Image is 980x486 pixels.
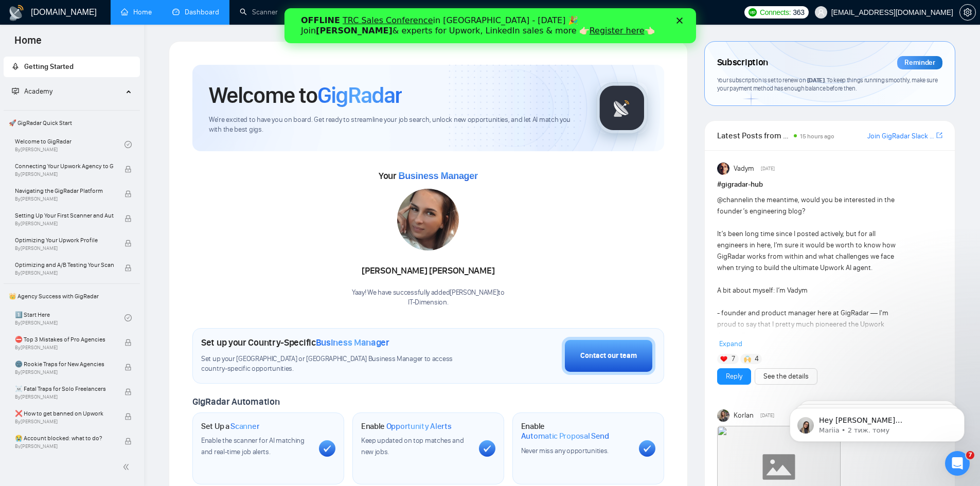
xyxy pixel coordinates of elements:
span: Hey [PERSON_NAME][EMAIL_ADDRESS][DOMAIN_NAME], Looks like your Upwork agency IT-Dimension ran out... [45,30,174,181]
img: upwork-logo.png [749,8,757,16]
span: lock [124,215,132,222]
span: Korlan [734,410,754,421]
span: lock [124,240,132,247]
div: Yaay! We have successfully added [PERSON_NAME] to [352,288,505,308]
h1: Enable [361,421,452,431]
a: searchScanner [240,8,278,16]
span: lock [124,190,132,197]
span: GigRadar [317,81,402,109]
span: Your subscription is set to renew on . To keep things running smoothly, make sure your payment me... [717,76,938,93]
img: logo [8,5,25,21]
span: double-left [122,462,133,472]
img: Korlan [717,409,729,422]
span: Navigating the GigRadar Platform [15,186,114,196]
span: By [PERSON_NAME] [15,245,114,251]
span: ☠️ Fatal Traps for Solo Freelancers [15,384,114,394]
span: Getting Started [24,62,74,71]
img: 🙌 [744,355,751,363]
iframe: Intercom notifications повідомлення [774,386,980,458]
img: gigradar-logo.png [596,82,648,134]
div: [PERSON_NAME] [PERSON_NAME] [352,262,505,280]
span: 😭 Account blocked: what to do? [15,433,114,443]
span: 7 [966,451,974,459]
span: Set up your [GEOGRAPHIC_DATA] or [GEOGRAPHIC_DATA] Business Manager to access country-specific op... [201,354,474,374]
a: Register here [305,17,360,27]
span: Your [379,170,478,182]
a: export [936,131,942,140]
span: 4 [755,354,759,364]
a: dashboardDashboard [172,8,219,16]
span: Setting Up Your First Scanner and Auto-Bidder [15,210,114,221]
button: setting [959,4,976,21]
a: Reply [726,371,742,382]
span: Enable the scanner for AI matching and real-time job alerts. [201,436,305,456]
span: Scanner [230,421,259,431]
span: Home [6,33,50,55]
span: By [PERSON_NAME] [15,394,114,400]
span: Automatic Proposal Send [521,431,609,441]
span: Business Manager [398,171,477,181]
span: rocket [12,63,19,70]
span: By [PERSON_NAME] [15,345,114,351]
h1: Enable [521,421,631,441]
img: ❤️ [720,355,727,363]
span: export [936,131,942,139]
span: By [PERSON_NAME] [15,419,114,425]
span: lock [124,388,132,395]
button: See the details [755,368,817,385]
span: 363 [793,7,804,18]
span: By [PERSON_NAME] [15,196,114,202]
h1: # gigradar-hub [717,179,942,190]
img: 1687292944514-17.jpg [397,189,459,250]
span: ⛔ Top 3 Mistakes of Pro Agencies [15,334,114,345]
div: Reminder [897,56,942,69]
span: lock [124,364,132,371]
a: Welcome to GigRadarBy[PERSON_NAME] [15,133,124,156]
span: Business Manager [316,337,389,348]
iframe: Intercom live chat [945,451,970,476]
p: IT-Dimension . [352,298,505,308]
a: See the details [763,371,809,382]
a: setting [959,8,976,16]
span: Never miss any opportunities. [521,446,609,455]
span: [DATE] [807,76,825,84]
span: Academy [24,87,52,96]
span: By [PERSON_NAME] [15,270,114,276]
img: Vadym [717,163,729,175]
div: Закрити [392,9,402,15]
span: Vadym [734,163,754,174]
span: 🌚 Rookie Traps for New Agencies [15,359,114,369]
span: ❌ How to get banned on Upwork [15,408,114,419]
span: user [817,9,825,16]
span: Connecting Your Upwork Agency to GigRadar [15,161,114,171]
span: [DATE] [761,164,775,173]
button: Contact our team [562,337,655,375]
span: 15 hours ago [800,133,834,140]
span: Optimizing Your Upwork Profile [15,235,114,245]
span: Latest Posts from the GigRadar Community [717,129,791,142]
li: Getting Started [4,57,140,77]
div: Contact our team [580,350,637,362]
span: Opportunity Alerts [386,421,452,431]
span: lock [124,264,132,272]
span: fund-projection-screen [12,87,19,95]
span: Expand [719,339,742,348]
span: lock [124,339,132,346]
span: By [PERSON_NAME] [15,369,114,375]
span: lock [124,166,132,173]
span: 🚀 GigRadar Quick Start [5,113,139,133]
span: We're excited to have you on board. Get ready to streamline your job search, unlock new opportuni... [209,115,580,135]
p: Message from Mariia, sent 2 тиж. тому [45,40,177,49]
span: By [PERSON_NAME] [15,443,114,449]
h1: Set Up a [201,421,259,431]
span: [DATE] [760,411,774,420]
iframe: Intercom live chat банер [284,8,696,43]
span: Keep updated on top matches and new jobs. [361,436,464,456]
span: Connects: [760,7,791,18]
span: setting [960,8,975,16]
